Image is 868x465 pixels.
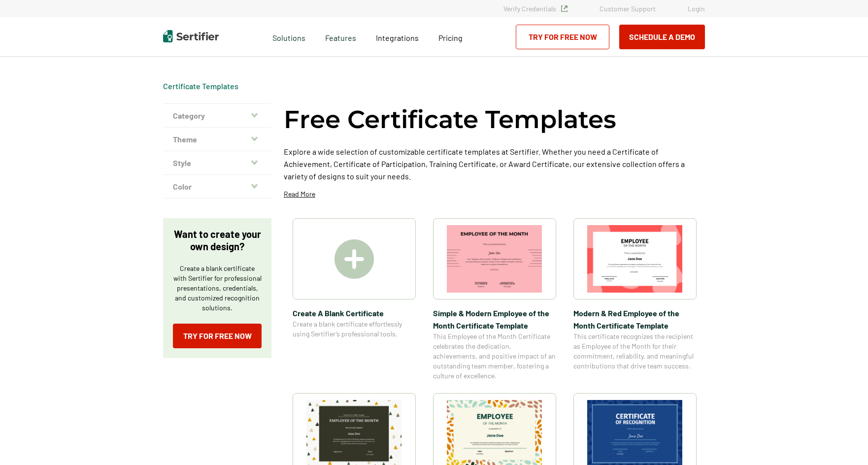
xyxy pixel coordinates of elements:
[163,81,238,91] a: Certificate Templates
[284,103,616,135] h1: Free Certificate Templates
[376,31,419,43] a: Integrations
[573,307,697,332] span: Modern & Red Employee of the Month Certificate Template
[173,324,262,348] a: Try for Free Now
[173,264,262,313] p: Create a blank certificate with Sertifier for professional presentations, credentials, and custom...
[376,33,419,42] span: Integrations
[284,145,705,182] p: Explore a wide selection of customizable certificate templates at Sertifier. Whether you need a C...
[163,175,271,199] button: Color
[573,218,697,381] a: Modern & Red Employee of the Month Certificate TemplateModern & Red Employee of the Month Certifi...
[163,81,238,91] div: Breadcrumb
[433,307,556,332] span: Simple & Modern Employee of the Month Certificate Template
[433,332,556,381] span: This Employee of the Month Certificate celebrates the dedication, achievements, and positive impa...
[503,4,568,13] a: Verify Credentials
[163,128,271,151] button: Theme
[325,31,356,43] span: Features
[600,4,656,13] a: Customer Support
[516,25,609,49] a: Try for Free Now
[573,332,697,371] span: This certificate recognizes the recipient as Employee of the Month for their commitment, reliabil...
[163,104,271,128] button: Category
[561,5,568,12] img: Verified
[447,225,542,293] img: Simple & Modern Employee of the Month Certificate Template
[433,218,556,381] a: Simple & Modern Employee of the Month Certificate TemplateSimple & Modern Employee of the Month C...
[334,239,374,279] img: Create A Blank Certificate
[163,151,271,175] button: Style
[587,225,683,293] img: Modern & Red Employee of the Month Certificate Template
[173,228,262,253] p: Want to create your own design?
[438,31,463,43] a: Pricing
[293,319,416,339] span: Create a blank certificate effortlessly using Sertifier’s professional tools.
[272,31,305,43] span: Solutions
[163,30,219,42] img: Sertifier | Digital Credentialing Platform
[688,4,705,13] a: Login
[438,33,463,42] span: Pricing
[293,307,416,319] span: Create A Blank Certificate
[163,81,238,91] span: Certificate Templates
[284,189,315,199] p: Read More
